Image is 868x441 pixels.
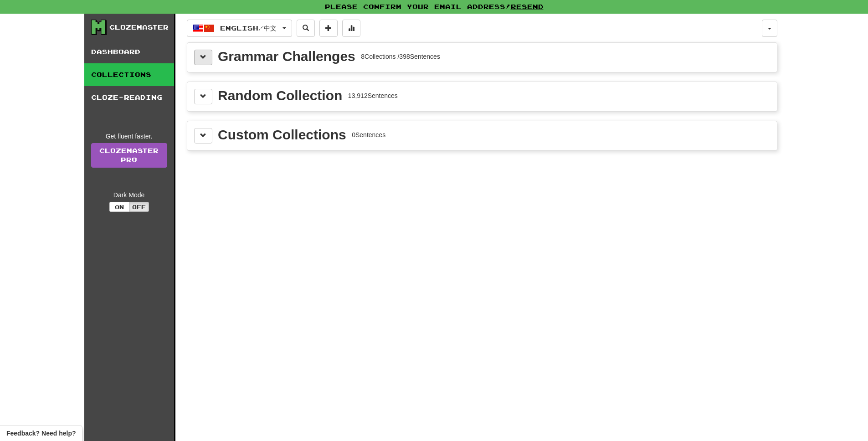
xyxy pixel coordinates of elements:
button: Add sentence to collection [319,20,338,37]
div: 8 Collections / 398 Sentences [361,52,440,61]
div: Dark Mode [91,190,167,200]
div: 0 Sentences [352,130,385,139]
span: Open feedback widget [6,429,76,438]
span: English / 中文 [220,24,277,32]
div: 13,912 Sentences [348,91,398,100]
a: Cloze-Reading [84,86,174,109]
div: Clozemaster [109,23,169,32]
a: Dashboard [84,41,174,63]
div: Random Collection [218,89,342,103]
a: ClozemasterPro [91,143,167,168]
button: Off [129,202,149,212]
div: Get fluent faster. [91,132,167,141]
button: More stats [342,20,360,37]
button: On [109,202,129,212]
a: Resend [511,3,544,10]
button: Search sentences [297,20,315,37]
button: English/中文 [187,20,292,37]
div: Custom Collections [218,128,346,142]
a: Collections [84,63,174,86]
div: Grammar Challenges [218,50,355,63]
